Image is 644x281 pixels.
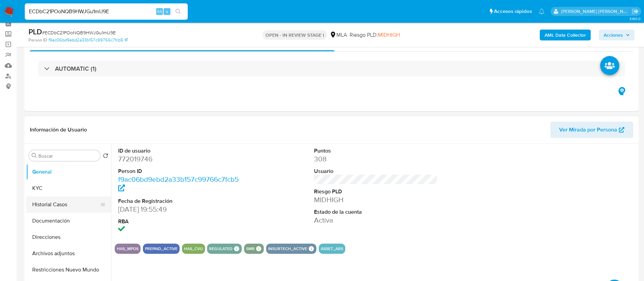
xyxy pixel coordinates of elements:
button: General [26,164,111,180]
dt: Usuario [314,168,438,175]
button: search-icon [171,7,185,16]
button: Restricciones Nuevo Mundo [26,262,111,278]
span: s [166,8,168,15]
span: # ECDbC21POoNQB9HWJGu1mU9E [42,29,116,36]
dt: RBA [118,218,242,225]
div: MLA [330,31,347,39]
dt: Person ID [118,168,242,175]
dt: Puntos [314,147,438,155]
button: Buscar [32,153,37,158]
span: 3.160.0 [629,16,641,21]
button: AML Data Collector [540,30,591,40]
b: AML Data Collector [545,30,586,40]
span: MIDHIGH [378,31,400,39]
h3: AUTOMATIC (1) [55,65,96,72]
dd: Activa [314,215,438,225]
dt: Fecha de Registración [118,197,242,205]
dd: 772019746 [118,154,242,164]
span: Acciones [604,30,623,40]
a: f9ac06bd9ebd2a33b157c99766c7fcb5 [118,174,239,194]
b: Person ID [29,37,47,43]
input: Buscar [38,153,97,159]
dd: MIDHIGH [314,195,438,205]
span: Accesos rápidos [494,8,532,15]
button: KYC [26,180,111,196]
dt: Estado de la cuenta [314,208,438,216]
button: Acciones [599,30,634,40]
button: Documentación [26,213,111,229]
input: Buscar usuario o caso... [25,7,188,16]
button: Ver Mirada por Persona [550,122,633,138]
button: Direcciones [26,229,111,245]
a: f9ac06bd9ebd2a33b157c99766c7fcb5 [49,37,128,43]
p: OPEN - IN REVIEW STAGE I [263,30,327,40]
span: Ver Mirada por Persona [559,122,617,138]
p: maria.acosta@mercadolibre.com [561,8,630,15]
button: Volver al orden por defecto [103,153,108,160]
span: Alt [157,8,162,15]
h1: Información de Usuario [30,126,87,133]
dd: 308 [314,154,438,164]
dt: ID de usuario [118,147,242,155]
div: AUTOMATIC (1) [38,61,625,76]
a: Notificaciones [539,8,545,14]
span: Riesgo PLD: [350,31,400,39]
button: Historial Casos [26,196,106,213]
dd: [DATE] 19:55:49 [118,205,242,214]
a: Salir [632,8,639,15]
b: PLD [29,26,42,37]
dt: Riesgo PLD [314,188,438,195]
button: Archivos adjuntos [26,245,111,262]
